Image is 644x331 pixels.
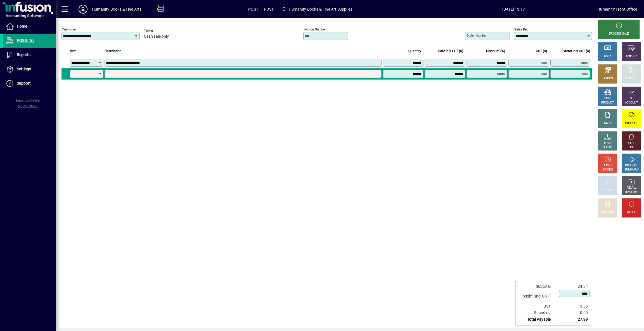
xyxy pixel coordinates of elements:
mat-label: Invoice number [304,27,326,31]
mat-label: Sales rep [514,27,528,31]
td: 27.99 [556,316,590,323]
td: Freight (Incl GST) [518,290,556,303]
span: POS Entry [17,38,34,43]
td: Rounding [518,310,556,316]
div: SELECT [603,145,613,150]
span: Support [17,81,31,85]
div: Humanity Front Office [597,5,637,14]
div: PRICE [604,141,612,145]
div: Humanity Books & Fine Arts [92,5,142,14]
mat-label: Order number [467,33,487,37]
div: CHEQUE [626,54,637,58]
div: CASH [604,54,611,58]
div: PRODUCT [625,121,638,125]
td: Subtotal [518,283,556,290]
span: Settings [17,67,31,71]
td: 0.00 [556,310,590,316]
div: PROFIT [603,188,612,192]
div: LINE [629,145,634,150]
a: Support [3,76,56,90]
div: CHARGE [626,76,637,81]
td: Total Payable [518,316,556,323]
div: RECALL [627,186,636,190]
button: Profile [74,4,92,14]
td: 24.34 [556,283,590,290]
span: Extend incl GST ($) [562,48,590,54]
div: DELETE [627,141,636,145]
span: Quantity [408,48,421,54]
div: INVOICES [625,190,637,194]
span: Terms [144,29,177,33]
a: Home [3,20,56,33]
div: NOTE [604,121,611,125]
span: [DATE] 13:17 [430,5,597,14]
mat-label: Customer [62,27,76,31]
td: GST [518,303,556,310]
span: Item [70,48,77,54]
div: RESET [627,210,636,215]
div: PRODUCT [601,101,614,105]
span: POS1 [248,5,258,14]
div: MISC [604,97,611,101]
div: PRODUCT [625,164,638,168]
span: Humanity Books & Fine Art Supplies [289,5,352,14]
div: DISCOUNT [601,210,614,215]
div: ACCOUNT [625,101,638,105]
div: GL [630,97,633,101]
div: INVOICE [602,168,613,172]
div: HOLD [604,164,611,168]
a: Reports [3,48,56,62]
span: Reports [17,52,30,57]
span: Rate incl GST ($) [438,48,463,54]
span: POS1 [264,5,274,14]
span: Humanity Books & Fine Art Supplies [280,4,354,14]
span: Cash sale only [144,34,169,39]
div: PROCESS SALE [609,32,629,36]
span: Description [105,48,122,54]
div: SUMMARY [624,168,638,172]
span: GST ($) [536,48,547,54]
div: EFTPOS [603,76,613,81]
span: Home [17,24,27,28]
a: Settings [3,62,56,76]
td: 3.65 [556,303,590,310]
span: Discount (%) [486,48,505,54]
